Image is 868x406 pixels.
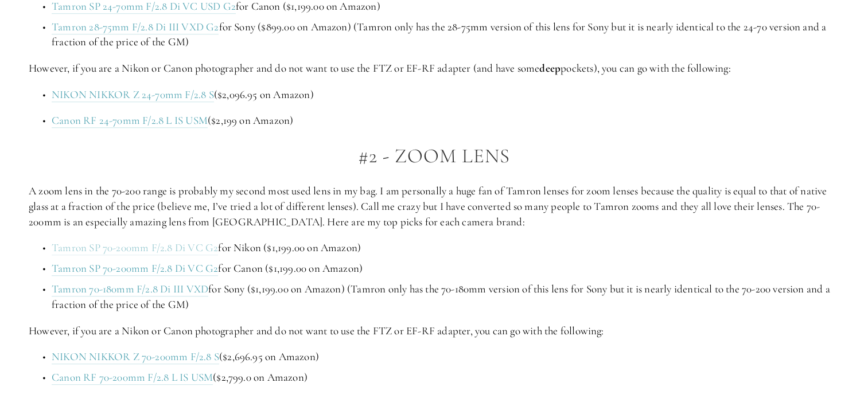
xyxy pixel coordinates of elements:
p: ($2,096.95 on Amazon) [52,87,839,103]
a: Tamron SP 70-200mm F/2.8 Di VC G2 [52,261,218,276]
p: ($2,799.0 on Amazon) [52,370,839,385]
p: A zoom lens in the 70-200 range is probably my second most used lens in my bag. I am personally a... [29,184,839,229]
a: NIKON NIKKOR Z 24-70mm F/2.8 S [52,88,214,102]
h2: #2 - Zoom Lens [29,145,839,167]
p: for Canon ($1,199.00 on Amazon) [52,261,839,276]
p: However, if you are a Nikon or Canon photographer and do not want to use the FTZ or EF-RF adapter... [29,323,839,339]
a: Canon RF 24-70mm F/2.8 L IS USM [52,114,208,128]
a: NIKON NIKKOR Z 70-200mm F/2.8 S [52,350,219,364]
p: for Nikon ($1,199.00 on Amazon) [52,240,839,256]
a: Tamron 28-75mm F/2.8 Di III VXD G2 [52,20,219,34]
p: ($2,696.95 on Amazon) [52,349,839,365]
a: Tamron 70-180mm F/2.8 Di III VXD [52,282,208,296]
a: Tamron SP 70-200mm F/2.8 Di VC G2 [52,241,218,255]
p: for Sony ($899.00 on Amazon) (Tamron only has the 28-75mm version of this lens for Sony but it is... [52,19,839,50]
strong: deep [539,61,560,75]
p: However, if you are a Nikon or Canon photographer and do not want to use the FTZ or EF-RF adapter... [29,61,839,76]
p: ($2,199 on Amazon) [52,113,839,128]
a: Canon RF 70-200mm F/2.8 L IS USM [52,370,213,385]
p: for Sony ($1,199.00 on Amazon) (Tamron only has the 70-180mm version of this lens for Sony but it... [52,282,839,312]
